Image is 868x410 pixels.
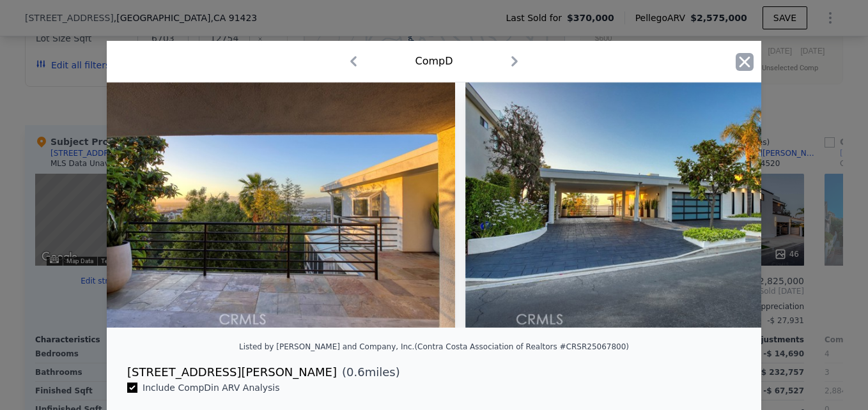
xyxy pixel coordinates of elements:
img: Property Img [86,82,455,328]
span: Include Comp D in ARV Analysis [137,383,285,393]
span: 0.6 [346,365,365,379]
div: Comp D [415,54,453,69]
span: ( miles) [337,363,400,381]
div: [STREET_ADDRESS][PERSON_NAME] [127,363,337,381]
img: Property Img [465,82,834,328]
div: Listed by [PERSON_NAME] and Company, Inc. (Contra Costa Association of Realtors #CRSR25067800) [239,342,629,351]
